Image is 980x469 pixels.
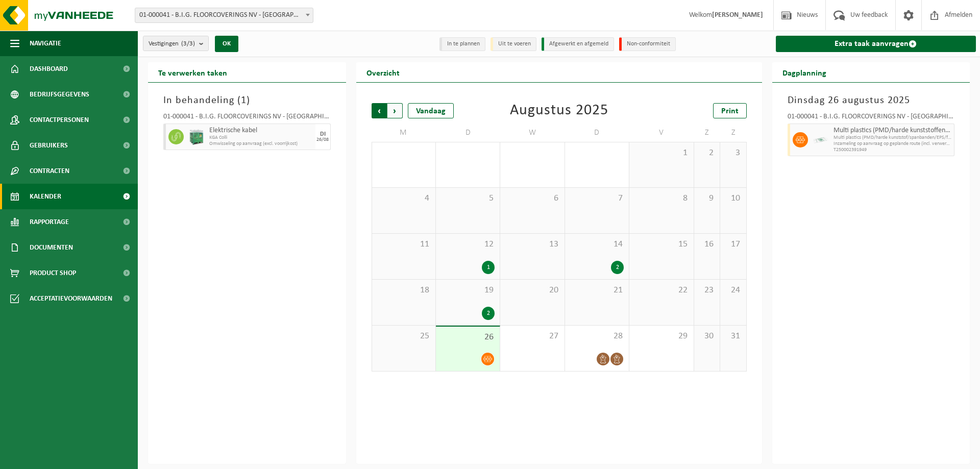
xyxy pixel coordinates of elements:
span: 25 [377,331,430,342]
img: LP-SK-00500-LPE-16 [813,132,828,147]
span: 01-000041 - B.I.G. FLOORCOVERINGS NV - WIELSBEKE [135,8,313,22]
span: 2 [699,147,715,159]
span: 5 [441,193,495,204]
span: T250002391949 [834,147,952,153]
span: 28 [570,331,624,342]
span: KGA Colli [209,135,313,141]
span: Volgende [387,103,403,118]
span: 23 [699,285,715,296]
span: Kalender [30,184,61,209]
span: 31 [725,331,741,342]
div: 1 [482,261,495,274]
span: 21 [570,285,624,296]
h3: In behandeling ( ) [163,93,331,108]
td: V [629,124,694,142]
td: D [436,124,500,142]
span: 17 [725,239,741,250]
span: Contactpersonen [30,107,89,133]
span: Bedrijfsgegevens [30,82,89,107]
div: 2 [611,261,624,274]
span: Navigatie [30,31,61,56]
span: 30 [699,331,715,342]
span: 3 [725,147,741,159]
span: 19 [441,285,495,296]
h3: Dinsdag 26 augustus 2025 [788,93,955,108]
span: Vestigingen [149,36,195,52]
a: Print [713,103,747,118]
span: 14 [570,239,624,250]
li: Uit te voeren [491,37,536,51]
li: In te plannen [439,37,485,51]
span: Elektrische kabel [209,127,313,135]
img: PB-HB-1400-HPE-GN-11 [189,129,204,145]
span: Rapportage [30,209,69,235]
span: 8 [634,193,688,204]
td: W [500,124,565,142]
div: Vandaag [408,103,454,118]
span: Dashboard [30,56,68,82]
span: Acceptatievoorwaarden [30,286,112,311]
td: D [565,124,629,142]
span: 27 [505,331,559,342]
span: 1 [634,147,688,159]
td: M [372,124,436,142]
strong: [PERSON_NAME] [712,11,763,19]
div: DI [320,131,326,137]
span: 24 [725,285,741,296]
span: 20 [505,285,559,296]
h2: Overzicht [356,62,410,82]
span: 18 [377,285,430,296]
h2: Dagplanning [772,62,837,82]
button: Vestigingen(3/3) [143,36,209,51]
div: 2 [482,307,495,320]
div: 01-000041 - B.I.G. FLOORCOVERINGS NV - [GEOGRAPHIC_DATA] [788,113,955,124]
span: 4 [377,193,430,204]
td: Z [720,124,746,142]
span: Contracten [30,158,69,184]
span: 15 [634,239,688,250]
span: 10 [725,193,741,204]
li: Afgewerkt en afgemeld [542,37,614,51]
button: OK [215,36,238,52]
span: Documenten [30,235,73,260]
span: 13 [505,239,559,250]
count: (3/3) [181,40,195,47]
a: Extra taak aanvragen [776,36,976,52]
span: Inzameling op aanvraag op geplande route (incl. verwerking) [834,141,952,147]
span: 26 [441,332,495,343]
span: Product Shop [30,260,76,286]
span: 7 [570,193,624,204]
div: 26/08 [316,137,329,142]
h2: Te verwerken taken [148,62,237,82]
span: Omwisseling op aanvraag (excl. voorrijkost) [209,141,313,147]
span: 1 [241,95,247,106]
span: 16 [699,239,715,250]
td: Z [694,124,720,142]
span: 22 [634,285,688,296]
span: Multi plastics (PMD/harde kunststof/spanbanden/EPS/folie) [834,135,952,141]
span: 9 [699,193,715,204]
span: Print [721,107,739,115]
span: Gebruikers [30,133,68,158]
span: Multi plastics (PMD/harde kunststoffen/spanbanden/EPS/folie naturel/folie gemengd) [834,127,952,135]
li: Non-conformiteit [619,37,676,51]
span: 12 [441,239,495,250]
div: 01-000041 - B.I.G. FLOORCOVERINGS NV - [GEOGRAPHIC_DATA] [163,113,331,124]
span: Vorige [372,103,387,118]
span: 01-000041 - B.I.G. FLOORCOVERINGS NV - WIELSBEKE [135,8,313,23]
span: 6 [505,193,559,204]
span: 29 [634,331,688,342]
span: 11 [377,239,430,250]
div: Augustus 2025 [510,103,608,118]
